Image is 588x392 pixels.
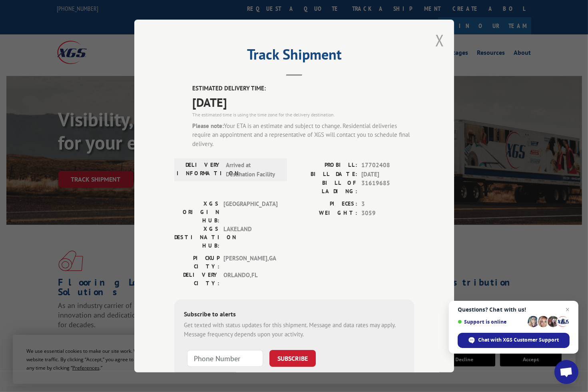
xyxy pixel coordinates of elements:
span: [PERSON_NAME] , GA [223,254,277,271]
label: PIECES: [294,200,357,209]
label: BILL OF LADING: [294,179,357,196]
div: Get texted with status updates for this shipment. Message and data rates may apply. Message frequ... [184,321,405,339]
div: Your ETA is an estimate and subject to change. Residential deliveries require an appointment and ... [192,122,414,149]
span: Arrived at Destination Facility [226,161,280,179]
button: SUBSCRIBE [269,350,316,367]
span: 17702408 [361,161,414,170]
label: PROBILL: [294,161,357,170]
span: [GEOGRAPHIC_DATA] [223,200,277,225]
div: The estimated time is using the time zone for the delivery destination. [192,111,414,118]
strong: Note: [184,372,198,380]
input: Phone Number [187,350,263,367]
span: Close chat [563,305,572,314]
label: PICKUP CITY: [174,254,219,271]
label: XGS ORIGIN HUB: [174,200,219,225]
span: [DATE] [361,170,414,179]
span: LAKELAND [223,225,277,250]
h2: Track Shipment [174,49,414,64]
strong: Please note: [192,122,224,130]
span: Chat with XGS Customer Support [478,336,559,344]
label: ESTIMATED DELIVERY TIME: [192,84,414,93]
label: DELIVERY INFORMATION: [177,161,222,179]
span: 3059 [361,209,414,218]
span: 3 [361,200,414,209]
label: DELIVERY CITY: [174,271,219,288]
label: WEIGHT: [294,209,357,218]
label: XGS DESTINATION HUB: [174,225,219,250]
div: Open chat [554,360,578,384]
span: Questions? Chat with us! [458,306,570,313]
div: Subscribe to alerts [184,309,405,321]
span: Support is online [458,319,525,325]
span: [DATE] [192,93,414,111]
label: BILL DATE: [294,170,357,179]
span: 31619685 [361,179,414,196]
span: ORLANDO , FL [223,271,277,288]
div: Chat with XGS Customer Support [458,333,570,348]
button: Close modal [435,30,444,51]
